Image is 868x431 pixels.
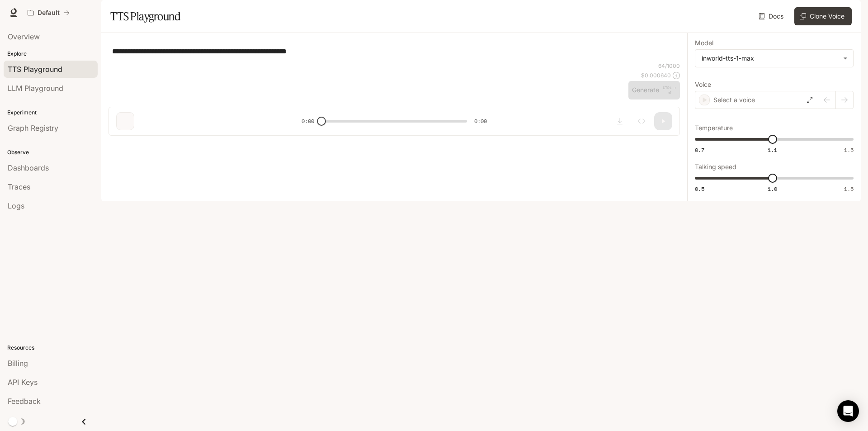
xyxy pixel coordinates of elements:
a: Docs [757,7,787,25]
span: 1.1 [768,146,777,154]
p: 64 / 1000 [658,62,680,70]
p: Voice [695,81,711,88]
span: 0.7 [695,146,704,154]
span: 1.0 [768,185,777,193]
div: inworld-tts-1-max [702,54,839,63]
h1: TTS Playground [110,7,180,25]
p: Temperature [695,125,733,131]
p: Select a voice [713,95,755,104]
button: Clone Voice [794,7,852,25]
div: Open Intercom Messenger [837,400,859,422]
span: 1.5 [844,146,854,154]
p: Model [695,40,713,46]
button: All workspaces [24,4,74,22]
p: Default [38,9,60,17]
div: inworld-tts-1-max [695,50,853,67]
p: $ 0.000640 [641,71,671,79]
span: 1.5 [844,185,854,193]
p: Talking speed [695,164,736,170]
span: 0.5 [695,185,704,193]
